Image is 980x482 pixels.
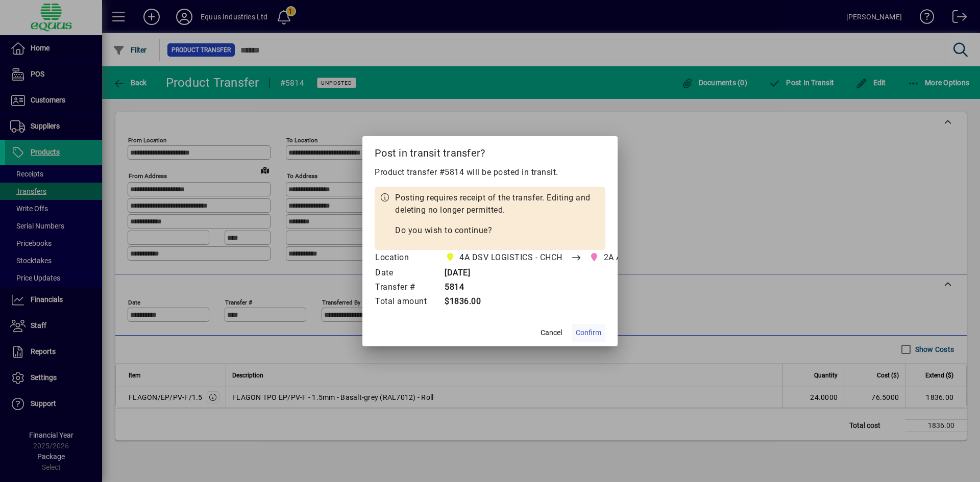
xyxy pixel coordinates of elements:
td: $1836.00 [437,295,733,309]
td: Transfer # [375,281,437,295]
span: Confirm [576,327,601,338]
td: Total amount [375,295,437,309]
span: 4A DSV LOGISTICS - CHCH [459,251,562,264]
button: Confirm [572,324,605,342]
td: [DATE] [437,266,733,281]
span: 4A DSV LOGISTICS - CHCH [443,250,567,265]
td: Location [375,250,437,266]
span: Cancel [541,327,562,338]
td: 5814 [437,281,733,295]
span: 2A AZI''S Global Investments [587,250,718,265]
span: 2A AZI''S Global Investments [604,251,714,264]
td: Date [375,266,437,281]
p: Posting requires receipt of the transfer. Editing and deleting no longer permitted. [395,192,600,216]
p: Do you wish to continue? [395,224,600,237]
button: Cancel [535,324,568,342]
h2: Post in transit transfer? [362,136,618,166]
p: Product transfer #5814 will be posted in transit. [375,166,605,179]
